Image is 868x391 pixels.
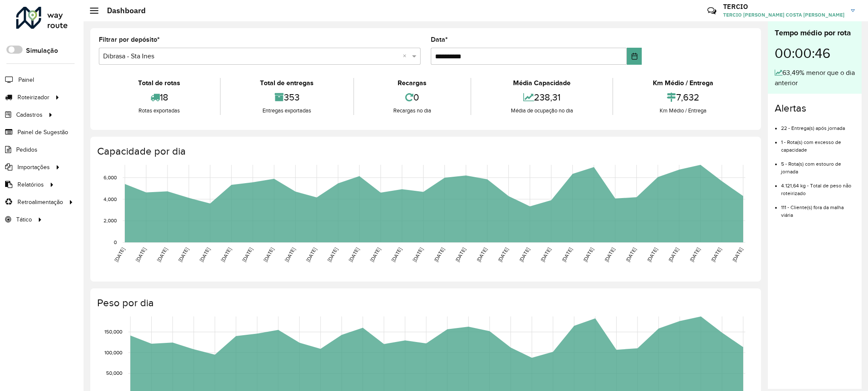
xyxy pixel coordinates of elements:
[775,27,855,39] div: Tempo médio por rota
[101,78,218,88] div: Total de rotas
[223,106,351,115] div: Entregas exportadas
[781,154,855,175] li: 5 - Rota(s) com estouro de jornada
[775,102,855,115] h4: Alertas
[476,247,488,263] text: [DATE]
[689,247,701,263] text: [DATE]
[431,34,448,45] label: Data
[104,196,117,202] text: 4,000
[104,175,117,180] text: 6,000
[16,145,37,154] span: Pedidos
[369,247,381,263] text: [DATE]
[98,6,146,15] h2: Dashboard
[403,51,410,61] span: Clear all
[26,46,58,56] label: Simulação
[156,247,168,263] text: [DATE]
[561,247,573,263] text: [DATE]
[135,247,147,263] text: [DATE]
[262,247,275,263] text: [DATE]
[723,11,845,19] span: TERCIO [PERSON_NAME] COSTA [PERSON_NAME]
[284,247,296,263] text: [DATE]
[723,3,845,11] h3: TERCIO
[326,247,339,263] text: [DATE]
[433,247,445,263] text: [DATE]
[454,247,467,263] text: [DATE]
[497,247,509,263] text: [DATE]
[615,78,750,88] div: Km Médio / Entrega
[582,247,594,263] text: [DATE]
[220,247,232,263] text: [DATE]
[17,180,44,189] span: Relatórios
[16,110,43,119] span: Cadastros
[17,128,68,137] span: Painel de Sugestão
[356,78,469,88] div: Recargas
[97,145,753,158] h4: Capacidade por dia
[18,75,34,84] span: Painel
[731,247,744,263] text: [DATE]
[114,239,117,245] text: 0
[99,34,160,45] label: Filtrar por depósito
[615,88,750,106] div: 7,632
[101,106,218,115] div: Rotas exportadas
[241,247,254,263] text: [DATE]
[473,88,610,106] div: 238,31
[781,132,855,154] li: 1 - Rota(s) com excesso de capacidade
[223,88,351,106] div: 353
[412,247,424,263] text: [DATE]
[627,48,642,65] button: Choose Date
[775,68,855,88] div: 63,49% menor que o dia anterior
[348,247,360,263] text: [DATE]
[223,78,351,88] div: Total de entregas
[518,247,531,263] text: [DATE]
[646,247,658,263] text: [DATE]
[16,215,32,224] span: Tático
[104,350,122,355] text: 100,000
[473,78,610,88] div: Média Capacidade
[781,175,855,197] li: 4.121,64 kg - Total de peso não roteirizado
[106,371,122,376] text: 50,000
[603,247,616,263] text: [DATE]
[356,88,469,106] div: 0
[17,163,50,172] span: Importações
[356,106,469,115] div: Recargas no dia
[199,247,211,263] text: [DATE]
[17,93,49,102] span: Roteirizador
[104,329,122,335] text: 150,000
[781,197,855,219] li: 111 - Cliente(s) fora da malha viária
[667,247,680,263] text: [DATE]
[781,118,855,132] li: 22 - Entrega(s) após jornada
[390,247,403,263] text: [DATE]
[625,247,637,263] text: [DATE]
[539,247,552,263] text: [DATE]
[177,247,190,263] text: [DATE]
[305,247,317,263] text: [DATE]
[775,39,855,68] div: 00:00:46
[101,88,218,106] div: 18
[97,297,753,309] h4: Peso por dia
[606,3,695,26] div: Críticas? Dúvidas? Elogios? Sugestões? Entre em contato conosco!
[17,198,63,207] span: Retroalimentação
[703,2,721,20] a: Contato Rápido
[113,247,125,263] text: [DATE]
[473,106,610,115] div: Média de ocupação no dia
[615,106,750,115] div: Km Médio / Entrega
[104,218,117,223] text: 2,000
[710,247,722,263] text: [DATE]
